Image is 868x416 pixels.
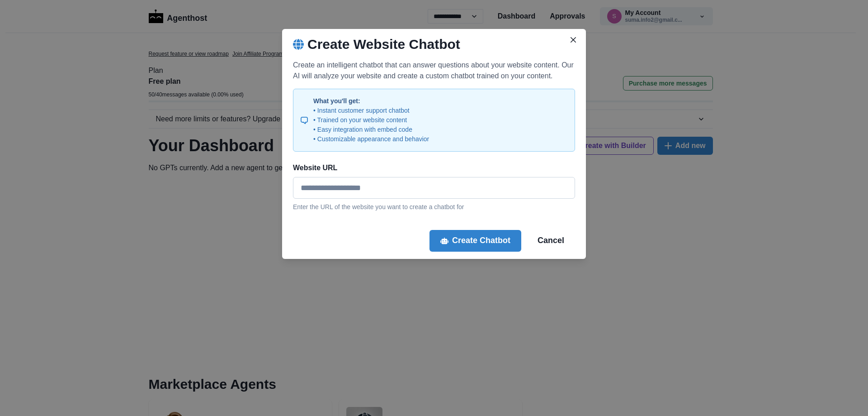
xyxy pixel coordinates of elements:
[307,36,460,53] h2: Create Website Chatbot
[429,230,521,252] button: Create Chatbot
[293,202,575,212] p: Enter the URL of the website you want to create a chatbot for
[313,96,429,106] p: What you'll get:
[293,60,575,81] p: Create an intelligent chatbot that can answer questions about your website content. Our AI will a...
[566,33,580,47] button: Close
[293,163,570,173] label: Website URL
[527,230,575,252] button: Cancel
[313,106,429,144] p: • Instant customer support chatbot • Trained on your website content • Easy integration with embe...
